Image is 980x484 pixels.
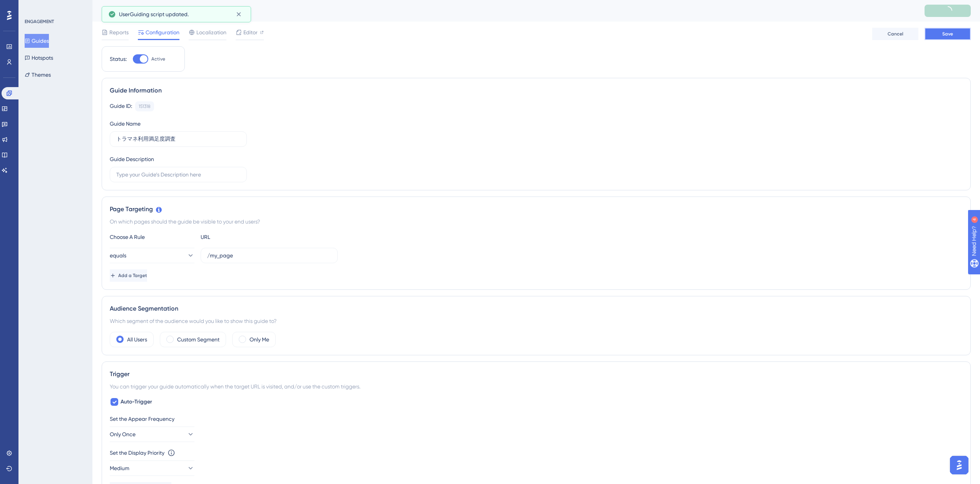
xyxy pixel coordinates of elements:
[25,51,53,65] button: Hotspots
[201,232,285,242] div: URL
[872,28,918,40] button: Cancel
[110,248,194,263] button: equals
[110,448,164,457] div: Set the Display Priority
[948,454,971,477] iframe: UserGuiding AI Assistant Launcher
[139,103,151,109] div: 151318
[127,335,147,344] label: All Users
[942,31,953,37] span: Save
[110,460,194,476] button: Medium
[888,31,903,37] span: Cancel
[250,335,269,344] label: Only Me
[25,18,54,25] div: ENGAGEMENT
[110,430,136,439] span: Only Once
[146,28,179,37] span: Configuration
[177,335,219,344] label: Custom Segment
[118,272,147,279] span: Add a Target
[110,101,132,111] div: Guide ID:
[18,2,48,11] span: Need Help?
[110,251,126,260] span: equals
[110,316,963,326] div: Which segment of the audience would you like to show this guide to?
[25,34,49,48] button: Guides
[54,4,56,10] div: 4
[243,28,258,37] span: Editor
[102,5,905,16] div: トラマネ利用満足度調査
[116,170,240,179] input: Type your Guide’s Description here
[110,119,141,128] div: Guide Name
[110,155,154,164] div: Guide Description
[207,251,331,260] input: yourwebsite.com/path
[121,397,152,407] span: Auto-Trigger
[25,68,51,82] button: Themes
[110,217,963,226] div: On which pages should the guide be visible to your end users?
[925,28,971,40] button: Save
[110,414,963,423] div: Set the Appear Frequency
[110,54,127,64] div: Status:
[116,135,240,143] input: Type your Guide’s Name here
[110,427,194,442] button: Only Once
[110,304,963,313] div: Audience Segmentation
[119,10,189,19] span: UserGuiding script updated.
[110,464,129,473] span: Medium
[109,28,129,37] span: Reports
[151,56,165,62] span: Active
[110,382,963,391] div: You can trigger your guide automatically when the target URL is visited, and/or use the custom tr...
[110,205,963,214] div: Page Targeting
[110,232,194,242] div: Choose A Rule
[110,269,147,282] button: Add a Target
[196,28,226,37] span: Localization
[110,370,963,379] div: Trigger
[110,86,963,95] div: Guide Information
